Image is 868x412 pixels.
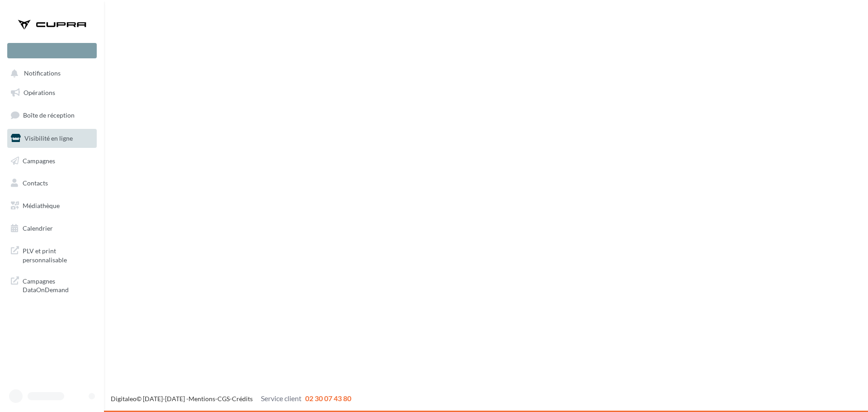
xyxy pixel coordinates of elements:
span: 02 30 07 43 80 [305,394,351,403]
span: Boîte de réception [23,111,75,119]
a: Boîte de réception [5,105,99,125]
a: Calendrier [5,219,99,238]
a: Digitaleo [111,395,137,403]
a: Visibilité en ligne [5,129,99,148]
span: © [DATE]-[DATE] - - - [111,395,351,403]
a: Campagnes DataOnDemand [5,271,99,298]
span: Calendrier [23,224,53,232]
a: PLV et print personnalisable [5,241,99,268]
a: CGS [217,395,230,403]
span: Service client [261,394,302,403]
span: Contacts [23,179,48,187]
span: PLV et print personnalisable [23,245,93,264]
a: Crédits [232,395,253,403]
span: Opérations [24,89,55,96]
span: Campagnes DataOnDemand [23,275,93,294]
a: Contacts [5,174,99,193]
span: Médiathèque [23,202,60,209]
a: Médiathèque [5,196,99,215]
span: Visibilité en ligne [24,134,73,142]
a: Campagnes [5,152,99,170]
a: Mentions [189,395,215,403]
div: Nouvelle campagne [7,43,97,58]
span: Campagnes [23,156,55,164]
span: Notifications [24,70,61,77]
a: Opérations [5,83,99,102]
